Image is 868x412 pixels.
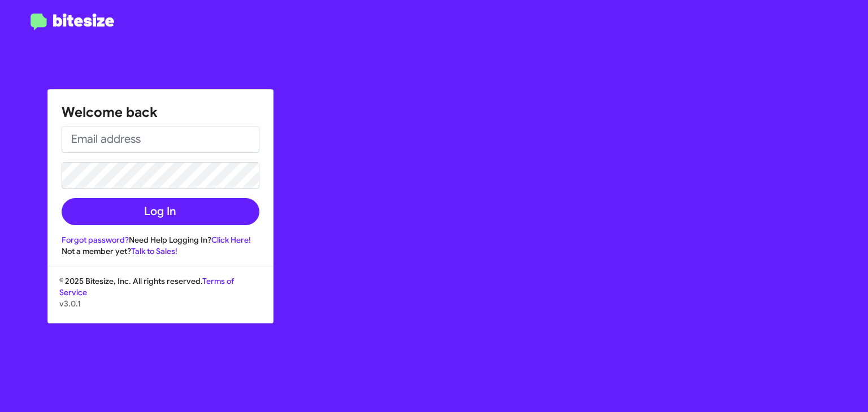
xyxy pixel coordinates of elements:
div: Need Help Logging In? [62,234,259,246]
button: Log In [62,198,259,225]
p: v3.0.1 [59,298,262,309]
a: Talk to Sales! [131,246,177,256]
div: Not a member yet? [62,246,259,257]
h1: Welcome back [62,103,259,121]
div: © 2025 Bitesize, Inc. All rights reserved. [48,275,273,323]
a: Forgot password? [62,235,129,245]
a: Terms of Service [59,276,234,297]
input: Email address [62,126,259,153]
a: Click Here! [211,235,251,245]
